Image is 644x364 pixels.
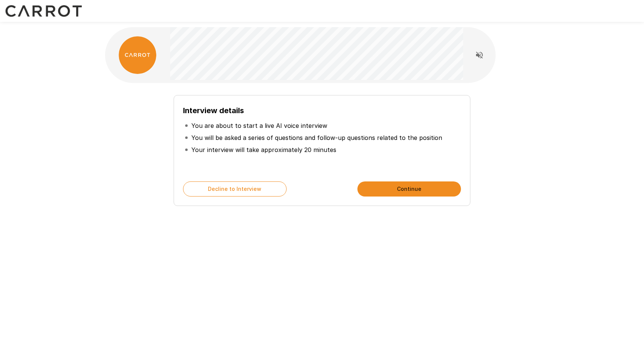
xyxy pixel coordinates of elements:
img: carrot_logo.png [119,36,156,74]
p: You will be asked a series of questions and follow-up questions related to the position [191,133,442,142]
button: Decline to Interview [183,181,287,197]
b: Interview details [183,106,244,115]
p: Your interview will take approximately 20 minutes [191,145,336,154]
button: Read questions aloud [472,48,487,63]
p: You are about to start a live AI voice interview [191,121,327,130]
button: Continue [357,181,461,197]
